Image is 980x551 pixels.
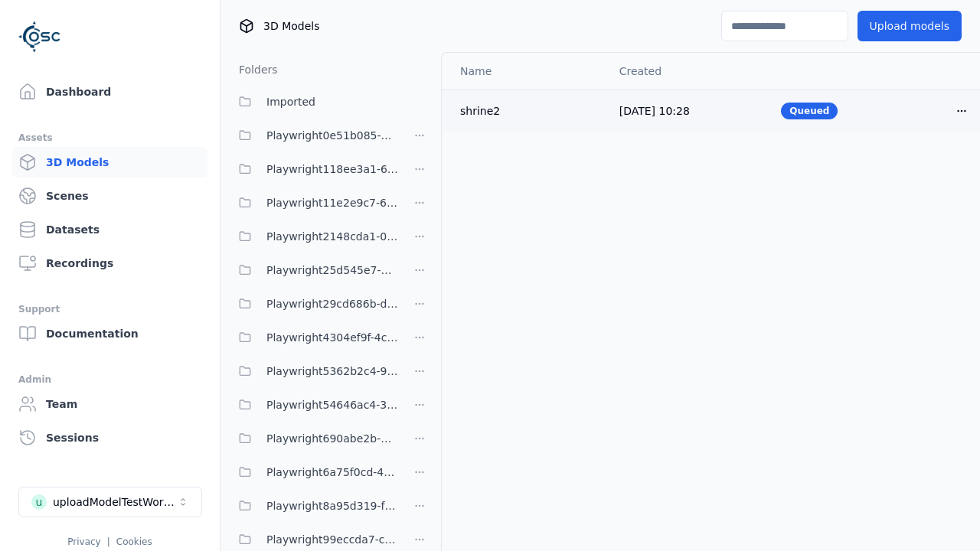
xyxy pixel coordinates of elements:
span: Playwright690abe2b-6679-4772-a219-359e77d9bfc8 [266,429,398,448]
button: Playwright118ee3a1-6e25-456a-9a29-0f34eaed349c [230,154,398,184]
button: Imported [230,86,432,117]
span: Imported [266,93,315,111]
button: Playwright8a95d319-fb51-49d6-a655-cce786b7c22b [230,491,398,521]
a: Datasets [12,214,207,245]
span: Playwright0e51b085-65e1-4c35-acc5-885a717d32f7 [266,126,398,145]
button: Upload models [857,11,962,41]
a: Scenes [12,181,207,211]
th: Created [607,53,769,90]
span: Playwright5362b2c4-9858-4dfc-93da-b224e6ecd36a [266,362,398,380]
button: Playwright690abe2b-6679-4772-a219-359e77d9bfc8 [230,423,398,454]
div: u [31,494,47,510]
div: Queued [781,103,838,119]
button: Select a workspace [18,487,202,517]
div: shrine2 [460,103,595,119]
span: Playwright11e2e9c7-6c23-4ce7-ac48-ea95a4ff6a43 [266,194,398,212]
span: Playwright118ee3a1-6e25-456a-9a29-0f34eaed349c [266,160,398,178]
button: Playwright54646ac4-3a57-4777-8e27-fe2643ff521d [230,390,398,420]
span: Playwright4304ef9f-4cbf-49b7-a41b-f77e3bae574e [266,328,398,347]
div: Support [18,300,201,318]
button: Playwright25d545e7-ff08-4d3b-b8cd-ba97913ee80b [230,255,398,285]
a: Team [12,389,207,419]
div: uploadModelTestWorkspace [53,494,177,510]
button: Playwright11e2e9c7-6c23-4ce7-ac48-ea95a4ff6a43 [230,187,398,218]
span: Playwright6a75f0cd-47ca-4f0d-873f-aeb3b152b520 [266,463,398,481]
a: Privacy [67,536,100,547]
th: Name [442,53,607,90]
a: 3D Models [12,147,207,178]
span: [DATE] 10:28 [619,105,690,117]
div: Assets [18,129,201,147]
span: Playwright54646ac4-3a57-4777-8e27-fe2643ff521d [266,396,398,414]
div: Admin [18,370,201,389]
button: Playwright29cd686b-d0c9-4777-aa54-1065c8c7cee8 [230,289,398,319]
button: Playwright2148cda1-0135-4eee-9a3e-ba7e638b60a6 [230,221,398,252]
a: Dashboard [12,77,207,107]
a: Sessions [12,422,207,453]
button: Playwright5362b2c4-9858-4dfc-93da-b224e6ecd36a [230,356,398,386]
span: Playwright2148cda1-0135-4eee-9a3e-ba7e638b60a6 [266,227,398,246]
img: Logo [18,15,61,58]
span: 3D Models [263,18,319,34]
h3: Folders [230,62,278,77]
span: Playwright29cd686b-d0c9-4777-aa54-1065c8c7cee8 [266,295,398,313]
span: | [107,536,110,547]
button: Playwright0e51b085-65e1-4c35-acc5-885a717d32f7 [230,120,398,151]
a: Cookies [116,536,152,547]
button: Playwright6a75f0cd-47ca-4f0d-873f-aeb3b152b520 [230,457,398,487]
span: Playwright8a95d319-fb51-49d6-a655-cce786b7c22b [266,497,398,515]
a: Recordings [12,248,207,279]
a: Documentation [12,318,207,349]
span: Playwright25d545e7-ff08-4d3b-b8cd-ba97913ee80b [266,261,398,279]
span: Playwright99eccda7-cb0a-4e38-9e00-3a40ae80a22c [266,530,398,549]
button: Playwright4304ef9f-4cbf-49b7-a41b-f77e3bae574e [230,322,398,353]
